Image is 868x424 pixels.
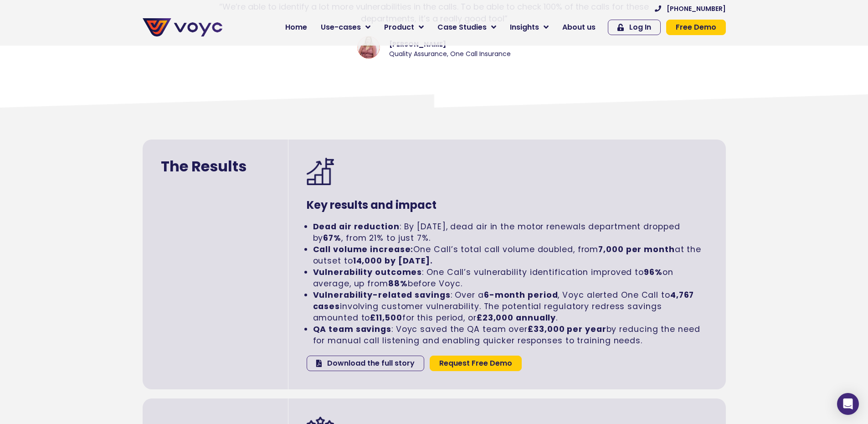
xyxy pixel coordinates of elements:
span: Use-cases [321,22,361,33]
span: Quality Assurance, One Call Insurance [389,49,511,58]
a: Request Free Demo [430,356,522,371]
a: Free Demo [666,20,726,35]
img: Goal icon [307,158,334,185]
strong: 4,767 cases [313,290,694,312]
span: Case Studies [437,22,487,33]
strong: 6-month period [484,290,558,300]
strong: £33,000 per year [528,324,606,335]
a: Product [377,18,431,36]
strong: 7,000 per month [598,244,675,255]
strong: Dead air reduction [313,221,400,232]
strong: QA team savings [313,324,392,335]
span: Home [285,22,307,33]
span: Insights [510,22,539,33]
img: voyc-full-logo [143,18,222,36]
a: Case Studies [431,18,503,36]
li: : Over a , Voyc alerted One Call to involving customer vulnerability. The potential regulatory re... [313,290,708,324]
a: Download the full story [307,356,424,371]
li: : Voyc saved the QA team over by reducing the need for manual call listening and enabling quicker... [313,324,708,346]
li: One Call’s total call volume doubled, from at the outset to [313,244,708,267]
a: [PHONE_NUMBER] [655,5,726,12]
h2: The Results [161,158,270,175]
strong: Vulnerability outcomes [313,267,422,278]
span: Free Demo [676,24,716,31]
strong: 67% [323,233,341,243]
a: About us [555,18,602,36]
li: : One Call’s vulnerability identification improved to on average, up from before Voyc. [313,267,708,290]
a: Home [278,18,314,36]
span: About us [562,22,596,33]
span: [PHONE_NUMBER] [667,5,726,12]
span: Log In [629,24,651,31]
a: Insights [503,18,555,36]
strong: Call volume increase: [313,244,414,255]
strong: £11,500 [370,312,402,323]
span: Download the full story [327,360,415,367]
h3: Key results and impact [307,199,708,212]
strong: Vulnerability-related savings [313,290,451,300]
strong: 96% [644,267,663,278]
span: Request Free Demo [439,360,512,367]
a: Log In [608,20,661,35]
a: Use-cases [314,18,377,36]
div: Open Intercom Messenger [837,393,859,415]
span: Product [384,22,414,33]
strong: 14,000 by [DATE]. [353,255,433,266]
strong: 88% [388,278,408,289]
li: : By [DATE], dead air in the motor renewals department dropped by , from 21% to just 7%. [313,221,708,244]
img: Hannah Tinsley [357,36,380,59]
strong: £23,000 annually [477,312,556,323]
